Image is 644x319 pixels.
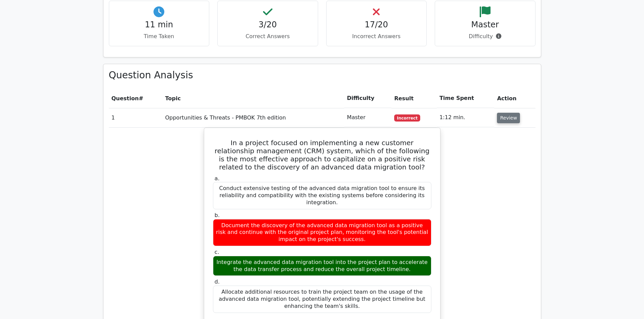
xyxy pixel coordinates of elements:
[115,20,204,30] h4: 11 min
[223,32,312,41] p: Correct Answers
[115,32,204,41] p: Time Taken
[440,32,530,41] p: Difficulty
[213,219,431,246] div: Document the discovery of the advanced data migration tool as a positive risk and continue with t...
[223,20,312,30] h4: 3/20
[109,89,163,108] th: #
[332,20,421,30] h4: 17/20
[437,89,495,108] th: Time Spent
[391,89,437,108] th: Result
[162,108,344,127] td: Opportunities & Threats - PMBOK 7th edition
[212,139,432,171] h5: In a project focused on implementing a new customer relationship management (CRM) system, which o...
[437,108,495,127] td: 1:12 min.
[344,108,391,127] td: Master
[215,175,220,182] span: a.
[109,70,535,81] h3: Question Analysis
[162,89,344,108] th: Topic
[215,249,219,255] span: c.
[215,212,220,218] span: b.
[109,108,163,127] td: 1
[440,20,530,30] h4: Master
[215,278,220,285] span: d.
[213,256,431,276] div: Integrate the advanced data migration tool into the project plan to accelerate the data transfer ...
[213,286,431,313] div: Allocate additional resources to train the project team on the usage of the advanced data migrati...
[344,89,391,108] th: Difficulty
[112,95,139,102] span: Question
[494,89,535,108] th: Action
[497,113,520,123] button: Review
[394,114,420,121] span: Incorrect
[213,182,431,209] div: Conduct extensive testing of the advanced data migration tool to ensure its reliability and compa...
[332,32,421,41] p: Incorrect Answers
